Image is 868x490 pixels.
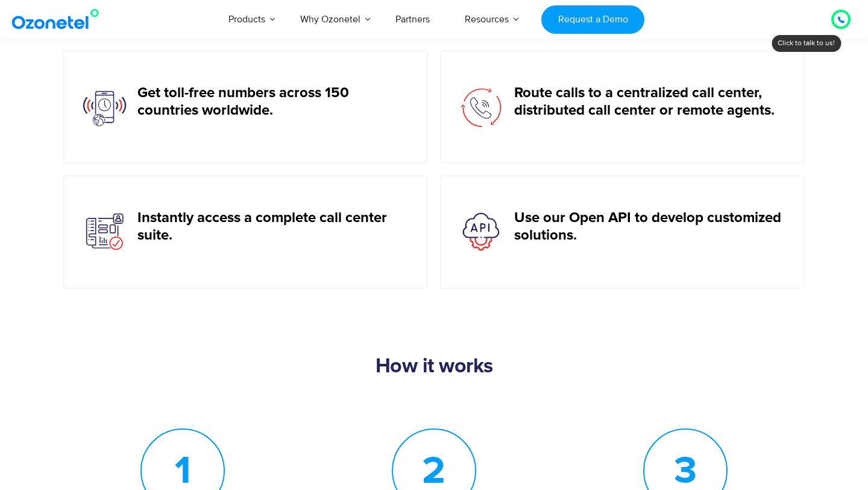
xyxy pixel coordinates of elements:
h5: Instantly access a complete call center suite. [137,209,409,244]
h2: How it works [57,355,811,403]
h5: Get toll-free numbers across 150 countries worldwide. [137,84,409,119]
h5: Route calls to a centralized call center, distributed call center or remote agents. [514,84,786,119]
a: Request a Demo [541,5,644,34]
h5: Use our Open API to develop customized solutions. [514,209,786,244]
